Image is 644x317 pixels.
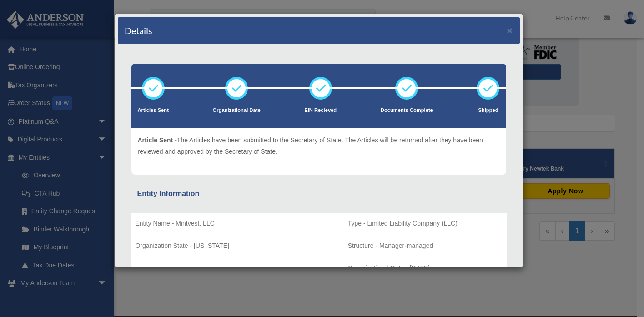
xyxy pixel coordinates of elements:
[138,135,500,157] p: The Articles have been submitted to the Secretary of State. The Articles will be returned after t...
[125,24,152,37] h4: Details
[477,106,499,115] p: Shipped
[348,218,502,229] p: Type - Limited Liability Company (LLC)
[136,240,338,252] p: Organization State - [US_STATE]
[348,240,502,252] p: Structure - Manager-managed
[213,106,261,115] p: Organizational Date
[136,218,338,229] p: Entity Name - Mintvest, LLC
[381,106,433,115] p: Documents Complete
[138,106,169,115] p: Articles Sent
[507,25,513,35] button: ×
[304,106,337,115] p: EIN Recieved
[348,262,502,274] p: Organizational Date - [DATE]
[137,187,500,200] div: Entity Information
[138,136,177,144] span: Article Sent -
